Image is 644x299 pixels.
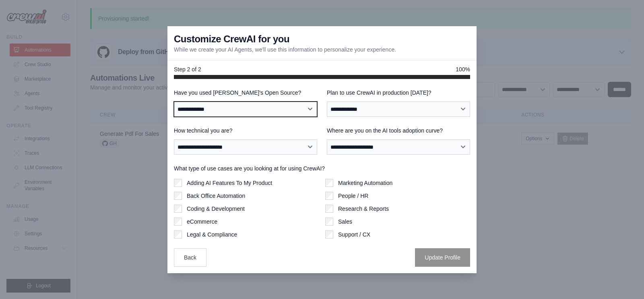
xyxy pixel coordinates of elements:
[338,218,352,226] label: Sales
[174,46,396,54] p: While we create your AI Agents, we'll use this information to personalize your experience.
[338,205,389,213] label: Research & Reports
[174,65,201,73] span: Step 2 of 2
[338,179,392,187] label: Marketing Automation
[415,248,470,267] button: Update Profile
[338,230,370,239] label: Support / CX
[187,218,217,226] label: eCommerce
[174,33,289,46] h3: Customize CrewAI for you
[174,89,317,97] label: Have you used [PERSON_NAME]'s Open Source?
[338,192,368,200] label: People / HR
[174,127,317,135] label: How technical you are?
[174,164,470,172] label: What type of use cases are you looking at for using CrewAI?
[187,205,245,213] label: Coding & Development
[456,65,470,73] span: 100%
[187,179,272,187] label: Adding AI Features To My Product
[174,248,206,267] button: Back
[187,192,245,200] label: Back Office Automation
[187,230,237,239] label: Legal & Compliance
[327,89,470,97] label: Plan to use CrewAI in production [DATE]?
[327,127,470,135] label: Where are you on the AI tools adoption curve?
